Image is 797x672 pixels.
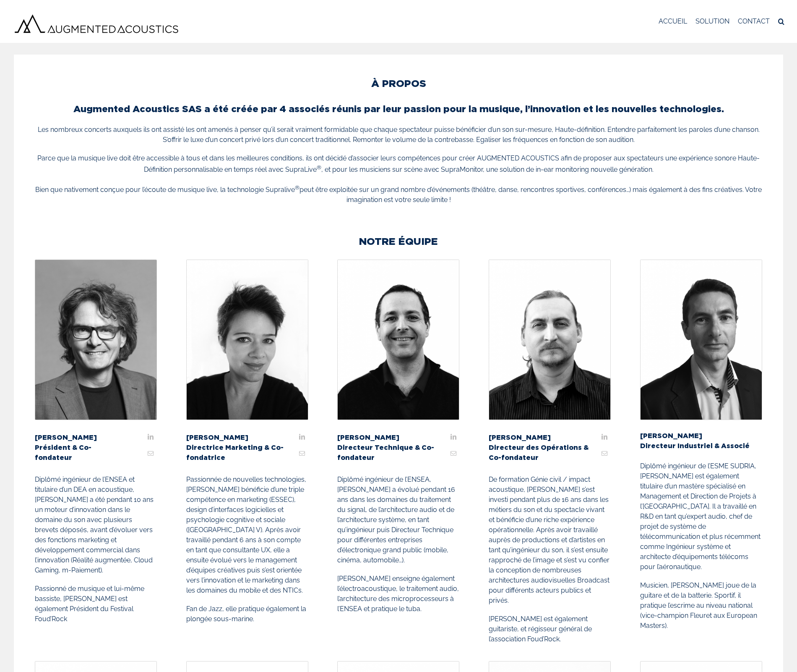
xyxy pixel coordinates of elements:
[738,18,770,25] span: CONTACT
[186,442,287,462] span: Directrice Marketing & Co-fondatrice
[35,184,762,205] p: Bien que nativement conçue pour l’écoute de musique live, la technologie Supralive peut être expl...
[144,447,157,460] a: fusion-mail
[337,432,438,442] span: [PERSON_NAME]
[489,475,611,653] div: De formation Génie civil / impact acoustique, [PERSON_NAME] s’est investi pendant plus de 16 ans ...
[659,6,687,37] a: ACCUEIL
[598,447,611,460] a: fusion-mail
[447,447,460,460] a: fusion-mail
[738,6,770,37] a: CONTACT
[187,260,308,420] img: STEPHANIE PLASSE
[35,102,762,115] h3: Augmented Acoustics SAS a été créée par 4 associés réunis par leur passion pour la musique, l’inn...
[186,604,308,624] p: Fan de Jazz, elle pratique également la plongée sous-marine.
[640,461,762,639] div: Diplômé ingénieur de l’ESME SUDRIA, [PERSON_NAME] est également titulaire d’un mastère spécialisé...
[35,475,157,633] div: Diplômé ingénieur de l’ENSEA et titulaire d’un DEA en acoustique, [PERSON_NAME] a été pendant 10 ...
[489,432,591,442] span: [PERSON_NAME]
[778,6,784,37] a: Recherche
[13,13,180,35] img: Augmented Acoustics Logo
[337,574,459,614] p: [PERSON_NAME] enseigne également l’électroacoustique, le traitement audio, l’architecture des mic...
[640,580,762,631] p: Musicien, [PERSON_NAME] joue de la guitare et de la batterie. Sportif, il pratique l’escrime au n...
[144,430,157,443] a: fusion-linkedin
[337,442,438,462] span: Directeur Technique & Co-fondateur
[447,430,460,443] a: fusion-linkedin
[640,441,762,451] span: Directeur Industriel & Associé
[35,442,128,462] span: Président & Co-fondateur
[295,184,300,191] sup: ®
[640,430,762,441] span: [PERSON_NAME]
[338,260,459,420] img: LAURENT SAïD
[35,76,762,91] h2: À PROPOS
[659,18,687,25] span: ACCUEIL
[35,584,157,624] p: Passionné de musique et lui-même bassiste, [PERSON_NAME] est également Président du Festival Foud...
[296,447,308,460] a: fusion-mail
[35,260,156,420] img: STEPHANE DUFOSSE
[695,6,729,37] a: SOLUTION
[35,234,762,249] h2: NOTRE ÉQUIPE
[317,164,321,171] sup: ®
[35,432,128,442] span: [PERSON_NAME]
[489,260,610,420] img: FREDERIC PATY
[35,153,762,175] p: Parce que la musique live doit être accessible à tous et dans les meilleures conditions, ils ont ...
[598,430,611,443] a: fusion-linkedin
[337,475,459,622] div: Diplômé ingénieur de l’ENSEA, [PERSON_NAME] a évolué pendant 16 ans dans les domaines du traiteme...
[489,442,591,462] span: Directeur des Opérations & Co-fondateur
[489,614,611,644] p: [PERSON_NAME] est également guitariste, et régisseur général de l’association Foud’Rock.
[695,18,729,25] span: SOLUTION
[186,475,308,633] div: Passionnée de nouvelles technologies, [PERSON_NAME] bénéficie d’une triple compétence en marketin...
[35,125,762,145] p: Les nombreux concerts auxquels ils ont assisté les ont amenés à penser qu’il serait vraiment form...
[186,432,287,442] span: [PERSON_NAME]
[296,430,308,443] a: fusion-linkedin
[659,6,784,37] nav: Menu principal
[641,260,762,420] img: VINCENT CARON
